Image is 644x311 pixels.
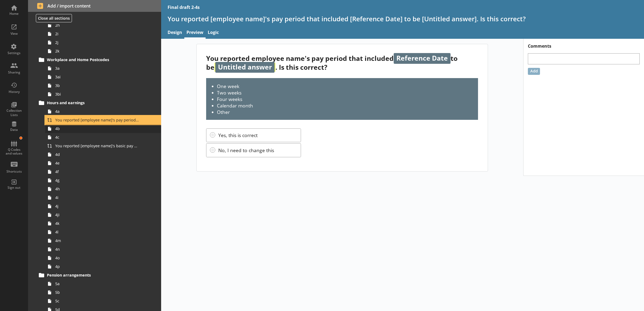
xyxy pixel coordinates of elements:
a: 4o [45,254,161,262]
span: 5a [55,281,139,286]
a: 3ai [45,73,161,81]
a: 5b [45,288,161,297]
span: 2h [55,23,139,28]
a: 4p [45,262,161,271]
a: Logic [206,27,221,39]
a: 4c [45,133,161,142]
span: 5b [55,290,139,295]
div: Q Codes and values [5,148,23,156]
a: 3b [45,81,161,90]
div: Settings [5,51,23,55]
span: 4h [55,186,139,191]
span: 4m [55,238,139,243]
li: Two weeks [217,89,473,96]
span: 4i [55,195,139,200]
span: Workplace and Home Postcodes [47,57,137,62]
a: 2i [45,30,161,38]
a: 4a [45,107,161,116]
span: 3a [55,66,139,71]
span: Reference Date [394,53,451,64]
div: Home [5,12,23,16]
span: You reported [employee name]'s pay period that included [Reference Date] to be [Untitled answer].... [55,117,139,123]
span: 4n [55,247,139,252]
a: 4i [45,193,161,202]
span: 4j [55,204,139,209]
span: 3bi [55,92,139,97]
a: 2j [45,38,161,47]
span: 4l [55,229,139,235]
a: 4e [45,159,161,167]
span: 2i [55,31,139,36]
span: 4c [55,135,139,140]
a: You reported [employee name]'s basic pay earned for work carried out in the pay period that inclu... [45,142,161,150]
a: 4h [45,185,161,193]
li: One week [217,83,473,89]
a: 4j [45,202,161,211]
span: 3b [55,83,139,88]
a: 4l [45,228,161,236]
a: Pension arrangements [37,271,161,279]
span: Hours and earnings [47,100,137,105]
a: 4g [45,176,161,185]
span: 3ai [55,74,139,79]
span: Untitled answer [215,62,275,73]
a: 4f [45,167,161,176]
span: 4k [55,221,139,226]
div: Collection Lists [5,109,23,117]
a: 4b [45,124,161,133]
span: 4f [55,169,139,174]
li: Calendar month [217,102,473,109]
span: 2k [55,48,139,54]
a: 3a [45,64,161,73]
div: Final draft 2-4s [168,4,200,10]
div: Sharing [5,70,23,75]
span: Pension arrangements [47,272,137,278]
span: 4ji [55,212,139,217]
span: 4d [55,152,139,157]
h1: Comments [524,39,644,49]
a: 2h [45,21,161,30]
a: 4m [45,236,161,245]
span: 2j [55,40,139,45]
span: 4g [55,178,139,183]
div: History [5,90,23,94]
a: 4k [45,219,161,228]
div: View [5,32,23,36]
a: Hours and earnings [37,99,161,107]
div: You reported employee name's pay period that included to be . Is this correct? [206,54,478,72]
span: 4a [55,109,139,114]
a: Preview [184,27,206,39]
a: 3bi [45,90,161,99]
span: 4e [55,160,139,166]
span: Add / import content [37,3,152,9]
a: 5c [45,297,161,305]
a: 4ji [45,211,161,219]
a: 2k [45,47,161,55]
li: Four weeks [217,96,473,102]
h1: You reported [employee name]'s pay period that included [Reference Date] to be [Untitled answer].... [168,15,638,23]
div: Data [5,128,23,132]
span: 4o [55,255,139,260]
a: Workplace and Home Postcodes [37,55,161,64]
li: Other [217,109,473,115]
span: 4b [55,126,139,131]
div: Shortcuts [5,169,23,174]
a: You reported [employee name]'s pay period that included [Reference Date] to be [Untitled answer].... [45,116,161,124]
li: Hours and earnings4aYou reported [employee name]'s pay period that included [Reference Date] to b... [39,99,161,271]
a: 4n [45,245,161,254]
div: Sign out [5,186,23,190]
a: 4d [45,150,161,159]
li: Workplace and Home Postcodes3a3ai3b3bi [39,55,161,99]
span: You reported [employee name]'s basic pay earned for work carried out in the pay period that inclu... [55,143,139,148]
button: Close all sections [36,14,72,22]
span: 5c [55,298,139,303]
a: Design [165,27,184,39]
a: 5a [45,279,161,288]
span: 4p [55,264,139,269]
